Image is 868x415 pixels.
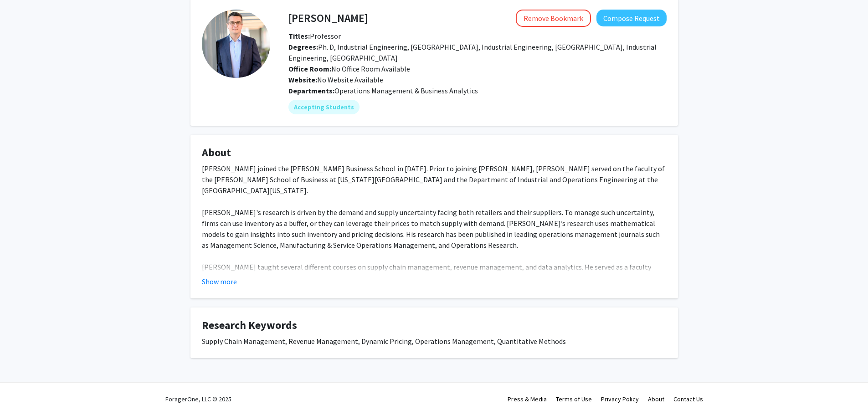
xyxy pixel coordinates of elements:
[556,395,592,403] a: Terms of Use
[202,276,237,287] button: Show more
[202,336,667,347] div: Supply Chain Management, Revenue Management, Dynamic Pricing, Operations Management, Quantitative...
[202,163,667,294] div: [PERSON_NAME] joined the [PERSON_NAME] Business School in [DATE]. Prior to joining [PERSON_NAME],...
[673,395,703,403] a: Contact Us
[601,395,639,403] a: Privacy Policy
[288,10,368,26] h4: [PERSON_NAME]
[165,383,231,415] div: ForagerOne, LLC © 2025
[288,64,410,73] span: No Office Room Available
[648,395,664,403] a: About
[288,31,310,41] b: Titles:
[202,10,270,78] img: Profile Picture
[202,319,667,332] h4: Research Keywords
[334,86,478,95] span: Operations Management & Business Analytics
[516,10,591,27] button: Remove Bookmark
[288,86,334,95] b: Departments:
[288,42,318,51] b: Degrees:
[288,42,657,62] span: Ph. D, Industrial Engineering, [GEOGRAPHIC_DATA], Industrial Engineering, [GEOGRAPHIC_DATA], Indu...
[288,64,331,73] b: Office Room:
[288,100,360,114] mat-chip: Accepting Students
[288,75,317,84] b: Website:
[288,31,341,41] span: Professor
[288,75,383,84] span: No Website Available
[7,374,39,408] iframe: Chat
[202,146,667,159] h4: About
[508,395,547,403] a: Press & Media
[596,10,667,26] button: Compose Request to Goker Aydin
